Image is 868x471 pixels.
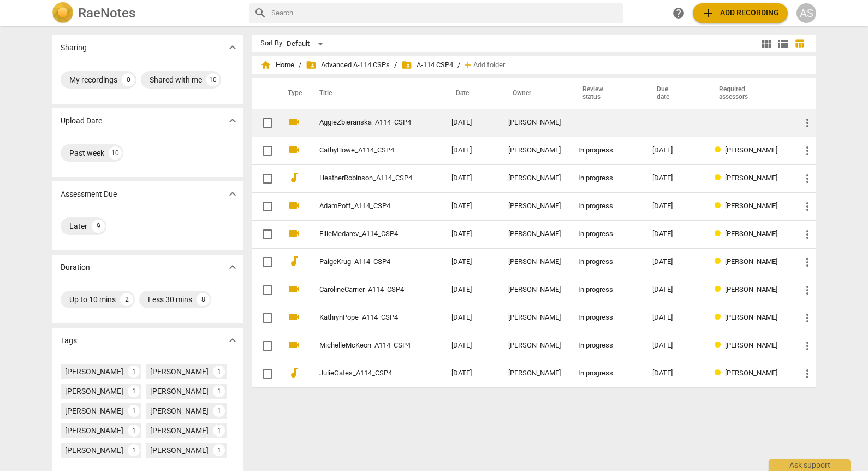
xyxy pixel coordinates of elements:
div: 8 [197,293,210,306]
div: 1 [128,425,140,437]
td: [DATE] [443,248,500,276]
span: expand_more [226,187,239,201]
div: In progress [578,258,635,266]
a: CarolineCarrier_A114_CSP4 [319,286,412,294]
span: Review status: in progress [715,174,725,182]
span: search [254,7,267,20]
span: / [299,61,301,69]
span: view_module [760,37,773,50]
span: [PERSON_NAME] [725,341,777,349]
span: videocam [288,310,301,323]
button: List view [775,36,791,52]
div: [DATE] [652,342,698,350]
span: Review status: in progress [715,313,725,321]
a: LogoRaeNotes [52,2,241,24]
a: Help [669,3,688,23]
span: more_vert [801,311,814,325]
div: Less 30 mins [148,294,192,305]
div: [PERSON_NAME] [65,366,123,377]
div: 1 [213,405,225,417]
span: audiotrack [288,366,301,379]
span: help [672,7,685,20]
span: [PERSON_NAME] [725,285,777,293]
div: [PERSON_NAME] [150,405,209,416]
span: more_vert [801,367,814,380]
div: [PERSON_NAME] [65,445,123,456]
span: add [701,7,715,20]
span: [PERSON_NAME] [725,257,777,266]
th: Type [279,78,306,109]
span: home [260,60,271,70]
div: [PERSON_NAME] [65,425,123,436]
div: Ask support [769,459,851,471]
th: Title [306,78,443,109]
div: [PERSON_NAME] [508,119,561,127]
p: Tags [61,335,77,346]
div: [PERSON_NAME] [508,342,561,350]
span: add [462,60,473,70]
div: Shared with me [150,74,202,85]
div: 0 [122,73,135,86]
div: Up to 10 mins [69,294,116,305]
span: Review status: in progress [715,202,725,210]
a: KathrynPope_A114_CSP4 [319,314,412,322]
div: [PERSON_NAME] [65,405,123,416]
div: [PERSON_NAME] [150,425,209,436]
div: In progress [578,230,635,238]
span: videocam [288,282,301,296]
div: [PERSON_NAME] [508,174,561,182]
span: Add recording [701,7,779,20]
a: AggieZbieranska_A114_CSP4 [319,119,412,127]
span: expand_more [226,334,239,347]
span: audiotrack [288,171,301,184]
span: videocam [288,338,301,351]
span: expand_more [226,261,239,274]
div: 1 [128,366,140,378]
div: 1 [213,444,225,456]
div: [PERSON_NAME] [508,202,561,210]
div: [PERSON_NAME] [508,286,561,294]
div: In progress [578,314,635,322]
div: [PERSON_NAME] [508,258,561,266]
th: Review status [569,78,644,109]
span: more_vert [801,256,814,269]
button: Table view [791,36,807,52]
img: Logo [52,2,74,24]
div: In progress [578,174,635,182]
span: more_vert [801,144,814,157]
span: more_vert [801,339,814,352]
div: [DATE] [652,314,698,322]
div: In progress [578,342,635,350]
span: Review status: in progress [715,285,725,293]
div: 9 [92,220,105,233]
div: [PERSON_NAME] [150,366,209,377]
span: Review status: in progress [715,257,725,266]
div: In progress [578,146,635,155]
div: AS [796,3,816,23]
span: folder_shared [306,60,317,70]
span: videocam [288,199,301,212]
p: Sharing [61,42,87,54]
span: more_vert [801,284,814,297]
span: [PERSON_NAME] [725,229,777,238]
td: [DATE] [443,192,500,220]
div: 1 [128,444,140,456]
button: Show more [224,259,241,275]
div: [DATE] [652,146,698,155]
div: [PERSON_NAME] [508,230,561,238]
div: [DATE] [652,230,698,238]
div: [PERSON_NAME] [65,386,123,397]
button: Upload [693,3,788,23]
span: Home [260,60,294,70]
div: [PERSON_NAME] [150,386,209,397]
a: HeatherRobinson_A114_CSP4 [319,174,412,182]
div: [DATE] [652,258,698,266]
span: more_vert [801,116,814,129]
span: table_chart [794,38,805,49]
div: [PERSON_NAME] [508,369,561,378]
div: [DATE] [652,174,698,182]
th: Due date [644,78,706,109]
div: 2 [120,293,133,306]
div: In progress [578,369,635,378]
button: Tile view [758,36,775,52]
